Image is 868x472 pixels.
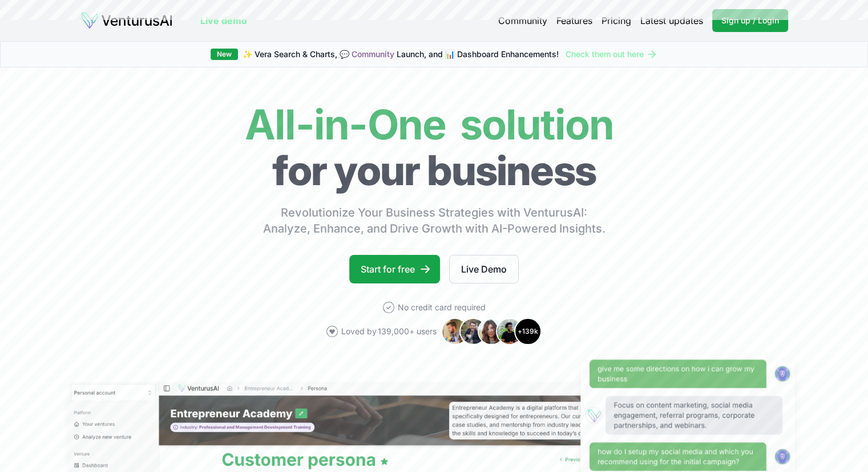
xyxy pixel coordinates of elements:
span: Sign up / Login [721,15,779,26]
img: Avatar 1 [441,318,469,345]
a: Live demo [200,14,247,27]
a: Pricing [601,14,631,27]
span: ✨ Vera Search & Charts, 💬 Launch, and 📊 Dashboard Enhancements! [243,49,559,60]
a: Live Demo [449,255,519,283]
img: Avatar 3 [478,318,505,345]
a: Community [498,14,547,27]
a: Sign up / Login [712,9,788,32]
img: Avatar 2 [459,318,487,345]
a: Community [352,49,394,59]
a: Latest updates [640,14,703,27]
div: New [211,49,238,60]
img: Avatar 4 [496,318,523,345]
a: Start for free [349,255,440,283]
a: Check them out here [566,49,657,60]
img: logo [80,11,173,30]
a: Features [556,14,592,27]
